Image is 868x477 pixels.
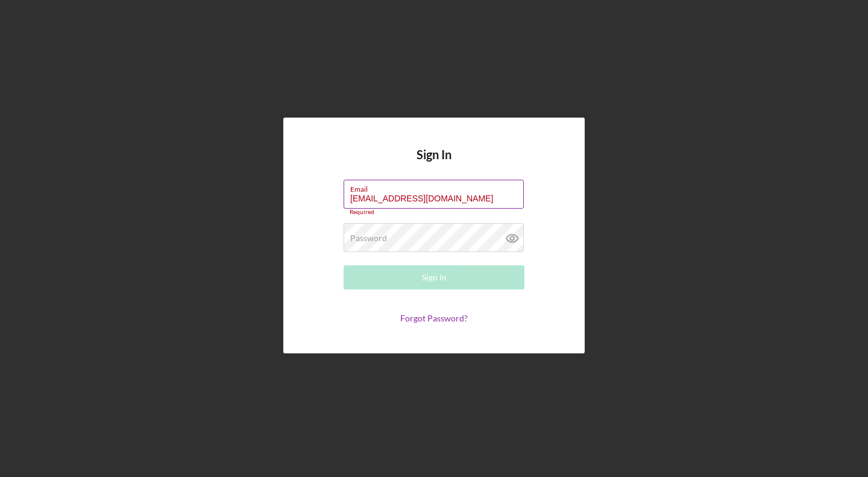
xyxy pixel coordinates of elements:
div: Sign In [422,265,447,289]
h4: Sign In [417,148,451,180]
div: Required [344,209,524,216]
label: Password [350,233,387,243]
label: Email [350,180,524,194]
button: Sign In [344,265,524,289]
a: Forgot Password? [400,313,468,323]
